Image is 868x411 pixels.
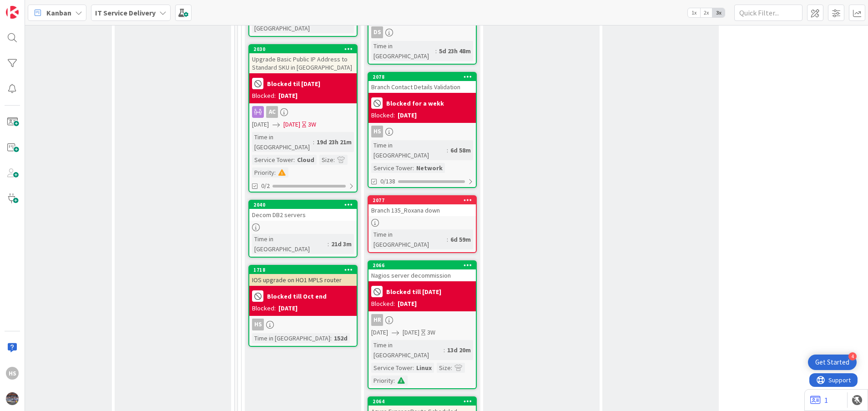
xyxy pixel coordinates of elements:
[308,120,316,129] div: 3W
[252,333,330,343] div: Time in [GEOGRAPHIC_DATA]
[319,155,333,165] div: Size
[712,8,725,17] span: 3x
[252,120,269,129] span: [DATE]
[6,392,19,405] img: avatar
[386,289,441,295] b: Blocked till [DATE]
[249,266,357,274] div: 1718
[368,26,476,38] div: DS
[252,155,293,165] div: Service Tower
[808,355,857,370] div: Open Get Started checklist, remaining modules: 4
[252,91,276,101] div: Blocked:
[249,274,357,286] div: IOS upgrade on HO1 MPLS router
[252,234,328,254] div: Time in [GEOGRAPHIC_DATA]
[6,367,19,380] div: HS
[371,340,444,360] div: Time in [GEOGRAPHIC_DATA]
[447,234,448,244] span: :
[293,155,295,165] span: :
[394,375,395,386] span: :
[266,106,278,118] div: AC
[253,202,357,208] div: 2040
[435,46,437,56] span: :
[448,234,473,244] div: 6d 59m
[371,229,447,249] div: Time in [GEOGRAPHIC_DATA]
[252,319,264,330] div: HS
[373,197,476,203] div: 2077
[267,81,320,87] b: Blocked til [DATE]
[249,45,357,53] div: 2030
[368,126,476,137] div: HS
[249,201,357,221] div: 2040Decom DB2 servers
[371,126,383,137] div: HS
[371,375,394,386] div: Priority
[313,137,314,147] span: :
[368,73,476,93] div: 2078Branch Contact Details Validation
[95,8,156,17] b: IT Service Delivery
[46,7,71,18] span: Kanban
[278,304,298,313] div: [DATE]
[249,319,357,330] div: HS
[249,53,357,73] div: Upgrade Basic Public IP Address to Standard SKU in [GEOGRAPHIC_DATA]
[19,1,41,12] span: Support
[688,8,700,17] span: 1x
[368,269,476,281] div: Nagios server decommission
[371,163,413,173] div: Service Tower
[445,345,473,355] div: 13d 20m
[249,201,357,209] div: 2040
[447,145,448,155] span: :
[249,266,357,286] div: 1718IOS upgrade on HO1 MPLS router
[371,328,388,337] span: [DATE]
[368,261,476,269] div: 2066
[448,145,473,155] div: 6d 58m
[368,314,476,326] div: HR
[427,328,435,337] div: 3W
[413,363,414,373] span: :
[278,91,298,101] div: [DATE]
[252,304,276,313] div: Blocked:
[249,209,357,221] div: Decom DB2 servers
[283,120,300,129] span: [DATE]
[413,163,414,173] span: :
[252,167,274,178] div: Priority
[815,358,849,367] div: Get Started
[368,196,476,216] div: 2077Branch 135_Roxana down
[373,74,476,80] div: 2078
[451,363,452,373] span: :
[371,140,447,160] div: Time in [GEOGRAPHIC_DATA]
[700,8,712,17] span: 2x
[261,181,270,191] span: 0/2
[403,328,419,337] span: [DATE]
[373,262,476,269] div: 2066
[371,26,383,38] div: DS
[368,204,476,216] div: Branch 135_Roxana down
[414,363,434,373] div: Linux
[249,45,357,73] div: 2030Upgrade Basic Public IP Address to Standard SKU in [GEOGRAPHIC_DATA]
[330,333,332,343] span: :
[371,299,395,309] div: Blocked:
[398,299,417,309] div: [DATE]
[371,363,413,373] div: Service Tower
[252,132,313,152] div: Time in [GEOGRAPHIC_DATA]
[380,177,395,186] span: 0/138
[386,100,444,107] b: Blocked for a wekk
[368,397,476,406] div: 2064
[848,352,857,360] div: 4
[333,155,335,165] span: :
[368,81,476,93] div: Branch Contact Details Validation
[274,167,276,178] span: :
[332,333,350,343] div: 152d
[810,395,828,406] a: 1
[253,267,357,273] div: 1718
[398,111,417,120] div: [DATE]
[314,137,354,147] div: 19d 23h 21m
[368,196,476,204] div: 2077
[295,155,317,165] div: Cloud
[371,41,435,61] div: Time in [GEOGRAPHIC_DATA]
[267,293,327,299] b: Blocked till Oct end
[444,345,445,355] span: :
[368,261,476,281] div: 2066Nagios server decommission
[414,163,445,173] div: Network
[373,398,476,405] div: 2064
[6,6,19,19] img: Visit kanbanzone.com
[329,239,354,249] div: 21d 3m
[371,111,395,120] div: Blocked:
